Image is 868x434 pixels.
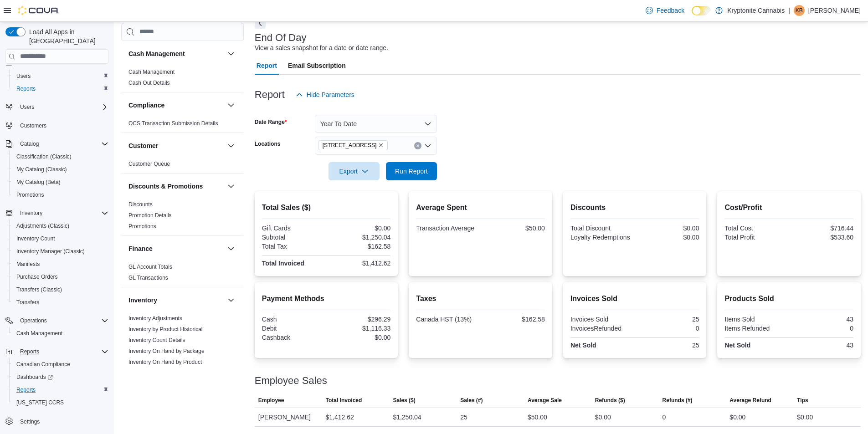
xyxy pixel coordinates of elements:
button: Settings [2,414,112,428]
span: Operations [16,315,108,326]
button: Cash Management [226,48,236,59]
span: Settings [16,415,108,427]
div: $50.00 [483,225,545,232]
div: Total Tax [262,243,324,250]
button: Inventory [16,208,46,219]
span: Tips [797,397,808,404]
div: $1,116.33 [328,325,390,332]
a: My Catalog (Classic) [13,164,71,175]
button: Customer [226,140,236,151]
h2: Products Sold [724,293,853,304]
span: Cash Management [16,330,62,337]
div: $0.00 [328,334,390,341]
div: Subtotal [262,234,324,241]
span: Dashboards [16,373,53,381]
a: Users [13,71,34,82]
span: GL Account Totals [128,263,172,271]
h2: Invoices Sold [570,293,699,304]
a: My Catalog (Beta) [13,177,64,188]
div: 43 [791,316,853,323]
div: Customer [121,158,244,173]
div: 43 [791,342,853,349]
h3: Report [255,89,285,100]
button: Remove 555 Rossland Road E Unit D from selection in this group [378,143,384,148]
div: Items Refunded [724,325,787,332]
span: Transfers [16,299,39,306]
span: Cash Management [128,68,175,76]
span: Inventory Adjustments [128,315,182,322]
button: Customer [128,141,224,150]
button: Cash Management [128,49,224,58]
div: $716.44 [791,225,853,232]
div: Items Sold [724,316,787,323]
button: Compliance [226,100,236,111]
div: 25 [637,316,699,323]
a: Promotions [128,223,156,230]
button: Canadian Compliance [9,358,112,371]
button: Classification (Classic) [9,150,112,163]
button: Operations [2,314,112,327]
a: Customer Queue [128,161,170,167]
button: Users [2,101,112,113]
button: Inventory [226,295,236,306]
span: Customer Queue [128,160,170,168]
span: GL Transactions [128,274,168,281]
span: Inventory Count Details [128,337,185,344]
span: 555 Rossland Road E Unit D [318,140,388,150]
div: $1,250.04 [393,412,421,423]
span: Dashboards [13,372,108,383]
button: Catalog [2,138,112,150]
a: Cash Management [13,328,66,339]
h2: Payment Methods [262,293,391,304]
button: Inventory [2,207,112,220]
button: Reports [2,345,112,358]
p: Kryptonite Cannabis [727,5,785,16]
h2: Total Sales ($) [262,202,391,213]
button: Inventory Manager (Classic) [9,245,112,258]
div: $0.00 [729,412,745,423]
p: | [788,5,790,16]
span: Promotions [16,191,44,199]
span: Users [13,71,108,82]
div: 0 [637,325,699,332]
div: View a sales snapshot for a date or date range. [255,43,388,53]
h3: Employee Sales [255,375,327,386]
div: Loyalty Redemptions [570,234,633,241]
span: Sales ($) [393,397,415,404]
span: My Catalog (Classic) [13,164,108,175]
span: [US_STATE] CCRS [16,399,64,406]
span: Report [257,56,277,75]
div: Total Profit [724,234,787,241]
button: Clear input [414,142,421,149]
button: Inventory [128,296,224,305]
span: Promotions [128,223,156,230]
div: 25 [637,342,699,349]
div: $0.00 [637,234,699,241]
span: Promotion Details [128,212,172,219]
span: OCS Transaction Submission Details [128,120,218,127]
a: Settings [16,416,43,427]
div: $1,412.62 [328,260,390,267]
button: Discounts & Promotions [226,181,236,192]
span: Employee [258,397,284,404]
span: Run Report [395,167,428,176]
span: Transfers (Classic) [13,284,108,295]
span: Inventory [16,208,108,219]
div: 0 [663,412,666,423]
a: Inventory Manager (Classic) [13,246,88,257]
span: Reports [16,85,36,92]
button: Users [9,70,112,82]
span: Load All Apps in [GEOGRAPHIC_DATA] [26,27,108,46]
div: Invoices Sold [570,316,633,323]
span: My Catalog (Classic) [16,166,67,173]
div: $1,250.04 [328,234,390,241]
span: Inventory by Product Historical [128,326,203,333]
strong: Net Sold [570,342,596,349]
span: Hide Parameters [307,90,354,99]
a: Customers [16,120,50,131]
button: Operations [16,315,51,326]
a: Transfers [13,297,43,308]
span: Feedback [657,6,684,15]
span: Inventory On Hand by Product [128,358,202,366]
